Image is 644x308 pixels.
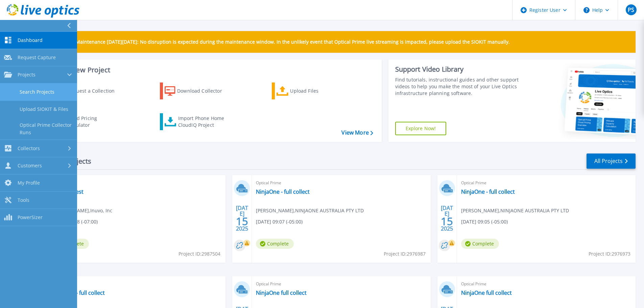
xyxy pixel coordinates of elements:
span: [DATE] 09:07 (-05:00) [256,218,303,226]
span: Optical Prime [461,179,631,187]
span: [PERSON_NAME] , NINJAONE AUSTRALIA PTY LTD [461,207,569,214]
span: Optical Prime [256,280,426,288]
span: Complete [461,239,499,249]
span: Optical Prime [51,280,221,288]
span: Projects [18,72,35,78]
h3: Start a New Project [48,66,373,74]
div: Request a Collection [67,84,121,98]
a: NinjaOne full collect [256,289,307,296]
span: Dashboard [18,37,43,43]
span: [PERSON_NAME] , NINJAONE AUSTRALIA PTY LTD [256,207,364,214]
span: Project ID: 2987504 [178,250,220,258]
div: Download Collector [177,84,231,98]
a: Request a Collection [48,82,123,99]
a: View More [341,129,373,136]
div: Support Video Library [395,65,521,74]
span: Request Capture [18,54,56,61]
div: Import Phone Home CloudIQ Project [178,115,231,128]
span: 15 [441,218,453,224]
span: Complete [256,239,294,249]
div: [DATE] 2025 [236,206,248,231]
span: PS [628,7,634,13]
a: Explore Now! [395,122,447,135]
div: Find tutorials, instructional guides and other support videos to help you make the most of your L... [395,76,521,97]
span: Optical Prime [256,179,426,187]
a: NinjaOne full collect [461,289,512,296]
span: [PERSON_NAME] , Inuvo, Inc [51,207,112,214]
span: Project ID: 2976973 [589,250,630,258]
div: Upload Files [290,84,344,98]
a: Cloud Pricing Calculator [48,113,123,130]
span: PowerSizer [18,214,43,220]
a: Download Collector [160,82,235,99]
a: All Projects [587,153,636,169]
a: Upload Files [272,82,347,99]
span: My Profile [18,180,40,186]
p: Scheduled Maintenance [DATE][DATE]: No disruption is expected during the maintenance window. In t... [50,39,510,45]
span: Tools [18,197,29,203]
span: Optical Prime [51,179,221,187]
div: Cloud Pricing Calculator [66,115,120,128]
a: NinjaOne - full collect [51,289,105,296]
span: [DATE] 09:05 (-05:00) [461,218,508,226]
span: Optical Prime [461,280,631,288]
span: Customers [18,163,42,169]
a: NinjaOne - full collect [256,188,310,195]
span: Collectors [18,145,40,151]
div: [DATE] 2025 [440,206,453,231]
span: Project ID: 2976987 [384,250,426,258]
a: NinjaOne - full collect [461,188,515,195]
span: 15 [236,218,248,224]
